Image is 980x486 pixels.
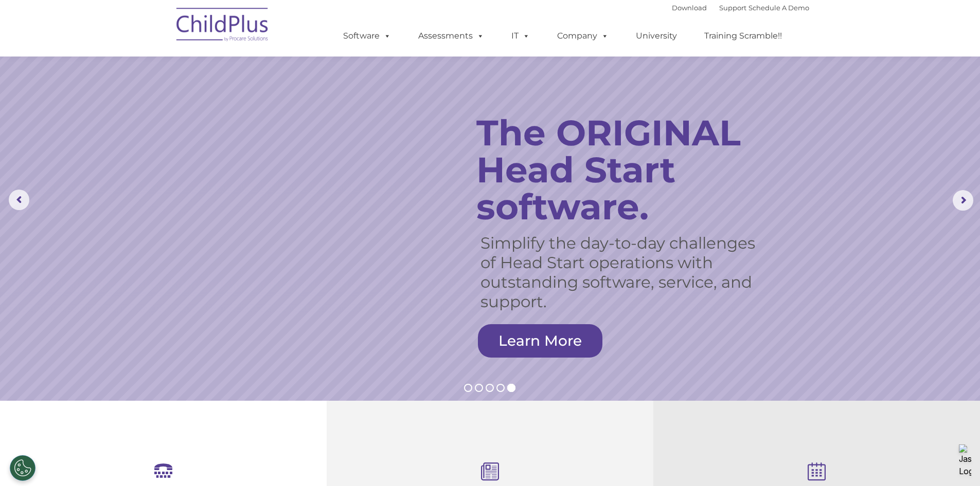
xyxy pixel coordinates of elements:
[478,324,602,358] a: Learn More
[408,26,494,46] a: Assessments
[547,26,619,46] a: Company
[476,114,782,225] rs-layer: The ORIGINAL Head Start software.
[672,4,809,12] font: |
[333,26,401,46] a: Software
[10,455,35,481] button: Cookies Settings
[719,4,746,12] a: Support
[501,26,540,46] a: IT
[626,26,687,46] a: University
[694,26,792,46] a: Training Scramble!!
[480,233,768,311] rs-layer: Simplify the day-to-day challenges of Head Start operations with outstanding software, service, a...
[749,4,809,12] a: Schedule A Demo
[171,1,274,52] img: ChildPlus by Procare Solutions
[672,4,707,12] a: Download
